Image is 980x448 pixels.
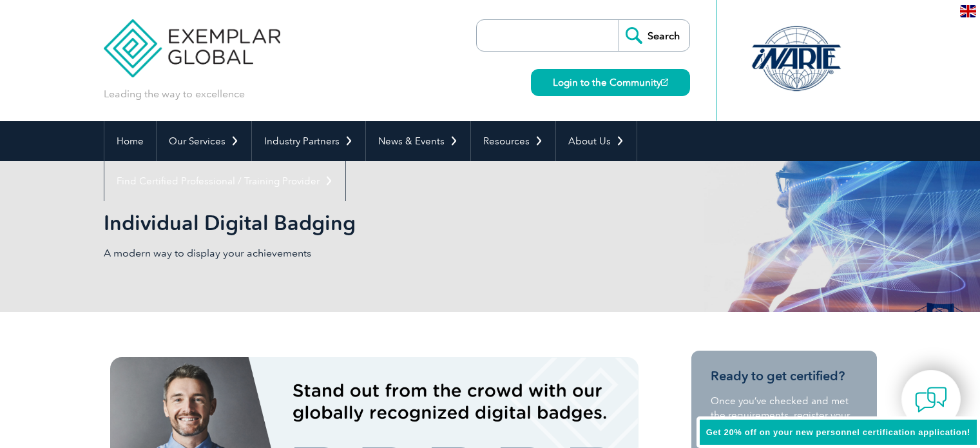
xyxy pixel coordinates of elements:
[556,121,637,161] a: About Us
[711,368,858,384] h3: Ready to get certified?
[104,87,245,101] p: Leading the way to excellence
[531,69,690,96] a: Login to the Community
[619,20,689,51] input: Search
[104,213,645,233] h2: Individual Digital Badging
[252,121,365,161] a: Industry Partners
[104,246,490,260] p: A modern way to display your achievements
[366,121,470,161] a: News & Events
[915,384,947,416] img: contact-chat.png
[960,5,976,17] img: en
[471,121,555,161] a: Resources
[706,427,970,437] span: Get 20% off on your new personnel certification application!
[711,394,858,436] p: Once you’ve checked and met the requirements, register your details and Apply Now at
[157,121,251,161] a: Our Services
[104,161,345,201] a: Find Certified Professional / Training Provider
[104,121,156,161] a: Home
[661,79,668,86] img: open_square.png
